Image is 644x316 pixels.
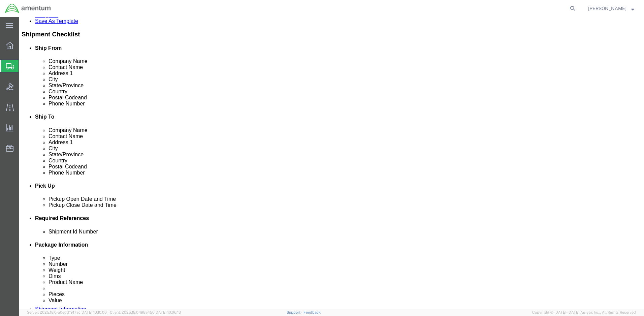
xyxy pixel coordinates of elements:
span: Client: 2025.18.0-198a450 [110,310,181,314]
a: Feedback [303,310,321,314]
a: Support [287,310,303,314]
span: [DATE] 10:06:13 [155,310,181,314]
span: Marcellis Jacobs [588,5,626,12]
span: Copyright © [DATE]-[DATE] Agistix Inc., All Rights Reserved [532,310,636,315]
iframe: FS Legacy Container [19,17,644,309]
img: logo [5,3,51,13]
span: Server: 2025.18.0-a0edd1917ac [27,310,107,314]
span: [DATE] 10:10:00 [80,310,107,314]
button: [PERSON_NAME] [588,4,635,12]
